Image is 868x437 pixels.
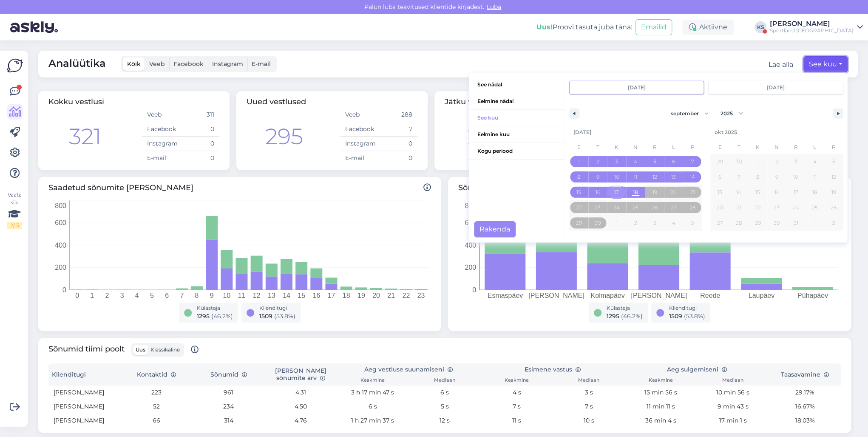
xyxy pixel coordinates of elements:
[48,343,199,357] span: Sõnumid tiimi poolt
[569,140,588,154] span: E
[652,185,657,200] span: 19
[767,140,786,154] span: N
[576,215,582,231] span: 29
[717,200,723,215] span: 20
[684,312,705,320] span: ( 53.8 %)
[748,169,767,185] button: 8
[379,137,417,151] td: 0
[767,185,786,200] button: 16
[55,264,66,271] tspan: 200
[793,185,798,200] span: 17
[805,200,824,215] button: 25
[664,140,683,154] span: L
[142,108,181,122] td: Veeb
[664,154,683,169] button: 6
[55,219,66,226] tspan: 600
[570,81,703,94] input: Early
[576,200,582,215] span: 22
[469,143,564,159] span: Kogu periood
[748,292,774,299] tspan: Laupäev
[577,169,580,185] span: 8
[769,60,793,70] button: Lae alla
[265,120,303,153] div: 295
[671,169,676,185] span: 13
[832,154,835,169] span: 5
[792,200,799,215] span: 24
[75,292,79,299] tspan: 0
[274,312,295,320] span: ( 53.8 %)
[793,169,798,185] span: 10
[812,185,817,200] span: 18
[536,22,632,32] div: Proovi tasuta juba täna:
[755,200,761,215] span: 22
[465,202,476,209] tspan: 800
[484,3,504,11] span: Luba
[264,386,336,400] td: 4.31
[553,376,624,386] th: Mediaan
[379,151,417,166] td: 0
[767,154,786,169] button: 2
[136,346,145,353] span: Uus
[769,414,841,428] td: 18.03%
[710,200,729,215] button: 20
[748,154,767,169] button: 1
[181,108,219,122] td: 311
[683,140,702,154] span: P
[7,191,22,229] div: Vaata siia
[588,140,607,154] span: T
[774,215,780,231] span: 30
[737,200,741,215] span: 21
[625,363,769,376] th: Aeg sulgemiseni
[607,185,626,200] button: 17
[417,292,425,299] tspan: 23
[252,60,271,68] span: E-mail
[7,222,22,229] div: 2 / 3
[690,169,695,185] span: 14
[626,169,645,185] button: 11
[481,414,553,428] td: 11 s
[180,292,184,299] tspan: 7
[340,137,379,151] td: Instagram
[755,21,766,33] div: KS
[697,400,769,414] td: 9 min 43 s
[614,169,619,185] span: 10
[805,185,824,200] button: 18
[786,140,805,154] span: R
[613,200,620,215] span: 24
[120,363,192,386] th: Kontaktid
[569,215,588,231] button: 29
[150,292,154,299] tspan: 5
[181,122,219,137] td: 0
[298,292,305,299] tspan: 15
[181,137,219,151] td: 0
[408,400,480,414] td: 5 s
[770,20,854,27] div: [PERSON_NAME]
[645,154,664,169] button: 5
[481,363,625,376] th: Esimene vastus
[710,124,843,140] div: okt 2025
[469,110,564,126] button: See kuu
[193,363,264,386] th: Sõnumid
[625,414,697,428] td: 36 min 4 s
[652,200,658,215] span: 26
[48,414,120,428] td: [PERSON_NAME]
[590,292,624,299] tspan: Kolmapäev
[474,221,516,237] button: Rakenda
[775,169,778,185] span: 9
[664,185,683,200] button: 20
[238,292,246,299] tspan: 11
[729,200,749,215] button: 21
[48,56,106,72] span: Analüütika
[607,169,626,185] button: 10
[569,154,588,169] button: 1
[717,215,723,231] span: 27
[445,97,505,106] span: Jätku vestlused
[824,140,843,154] span: P
[193,400,264,414] td: 234
[337,400,408,414] td: 6 s
[469,93,564,110] button: Eelmine nädal
[165,292,169,299] tspan: 6
[312,292,320,299] tspan: 16
[408,386,480,400] td: 6 s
